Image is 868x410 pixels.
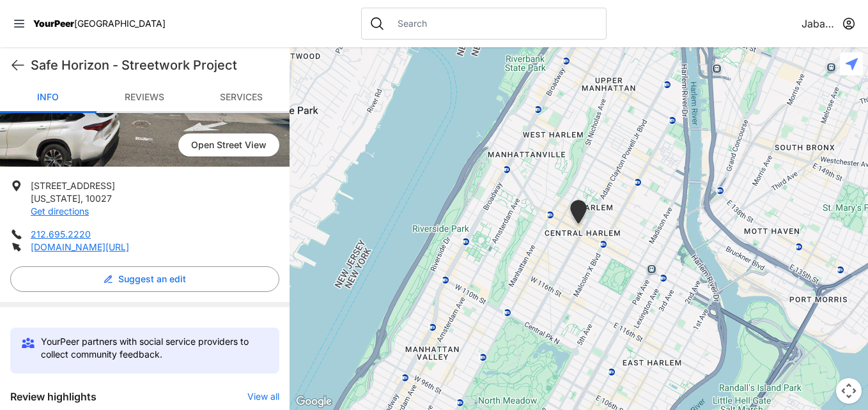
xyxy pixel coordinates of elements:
a: YourPeer[GEOGRAPHIC_DATA] [33,20,166,27]
span: YourPeer [33,18,74,29]
img: Google [293,393,335,410]
input: Search [390,17,598,30]
button: Suggest an edit [10,266,279,292]
a: Services [193,83,290,113]
a: Get directions [31,206,89,216]
span: [US_STATE] [31,193,81,204]
div: Uptown/Harlem DYCD Youth Drop-in Center [568,200,589,229]
a: 212.695.2220 [31,229,91,239]
span: Open Street View [178,133,279,156]
span: [GEOGRAPHIC_DATA] [74,18,166,29]
button: Jabariamir-sh [802,16,855,31]
span: Suggest an edit [118,273,186,285]
a: Reviews [97,83,193,113]
a: Open this area in Google Maps (opens a new window) [293,393,335,410]
span: , [81,193,83,204]
h3: Review highlights [10,389,97,404]
h1: Safe Horizon - Streetwork Project [31,56,279,74]
span: Jabariamir-sh [802,16,837,31]
span: 10027 [86,193,112,204]
p: YourPeer partners with social service providers to collect community feedback. [41,335,254,361]
button: Map camera controls [836,378,862,404]
span: [STREET_ADDRESS] [31,180,115,191]
a: [DOMAIN_NAME][URL] [31,241,129,252]
button: View all [247,390,279,403]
